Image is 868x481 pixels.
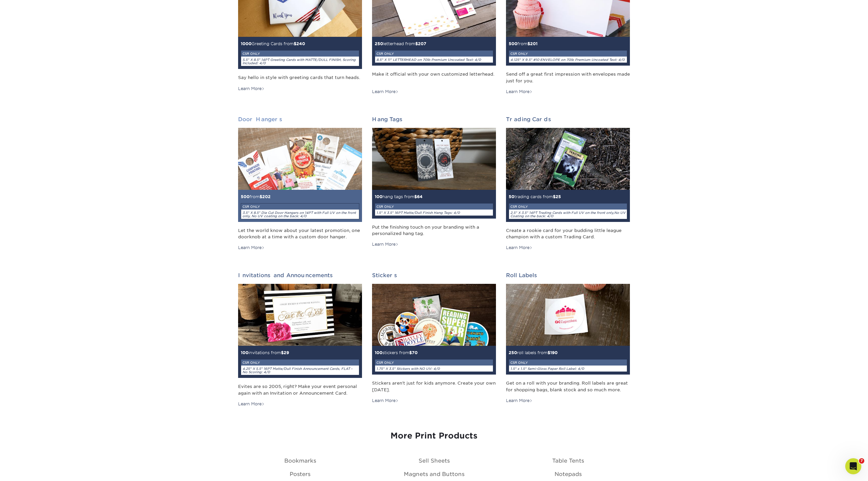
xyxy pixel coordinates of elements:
span: 100 [375,350,382,355]
i: 1.75" X 3.5" Stickers with NO UV: 4/0 [376,367,440,371]
h2: Door Hangers [238,116,362,123]
div: Learn More [506,89,532,95]
h2: Stickers [372,272,496,278]
i: 4.25" X 5.5" 16PT Matte/Dull Finish Announcement Cards, FLAT - No Scoring: 4/0 [242,367,352,374]
span: 201 [530,41,537,46]
small: letterhead from [375,41,493,63]
div: Make it official with your own customized letterhead. [372,71,496,84]
small: roll labels from [509,350,627,372]
a: Door Hangers 500from$202CSR ONLY3.5" X 8.5" Die Cut Door Hangers on 14PT with Full UV on the fron... [238,116,362,251]
span: 100 [241,350,248,355]
span: $ [527,41,530,46]
img: Door Hangers [238,128,362,190]
img: Invitations and Announcements [238,284,362,346]
span: 7 [859,458,864,464]
small: CSR ONLY [510,52,528,56]
small: from [509,41,627,63]
h2: Trading Cards [506,116,630,123]
i: 1.5" X 3.5" 16PT Matte/Dull Finish Hang Tags: 4/0 [376,211,460,215]
small: invitations from [241,350,359,375]
h2: Invitations and Announcements [238,272,362,278]
i: 3.5" X 8.5" Die Cut Door Hangers on 14PT with Full UV on the front only, No UV coating on the bac... [242,211,356,218]
div: Learn More [372,241,399,247]
small: Greeting Cards from [241,41,359,66]
iframe: Intercom live chat [845,458,861,474]
span: 100 [375,194,382,199]
i: 1.5" x 1.5" Semi-Gloss Paper Roll Label: 4/0 [510,367,584,371]
span: 207 [418,41,426,46]
i: 4.125" X 9.5" #10 ENVELOPE on 70lb Premium Uncoated Text: 4/0 [510,58,625,62]
div: Evites are so 2005, right? Make your event personal again with an Invitation or Announcement Card. [238,383,362,396]
span: $ [415,41,418,46]
span: $ [294,41,296,46]
a: Hang Tags 100hang tags from$64CSR ONLY1.5" X 3.5" 16PT Matte/Dull Finish Hang Tags: 4/0 Put the f... [372,116,496,248]
small: from [241,194,359,219]
span: 500 [241,194,249,199]
div: Learn More [506,245,532,251]
a: Posters [290,471,310,477]
div: Put the finishing touch on your branding with a personalized hang tag. [372,224,496,237]
a: Table Tents [552,458,584,464]
span: 29 [284,350,289,355]
small: hang tags from [375,194,493,216]
h3: More Print Products [238,431,630,441]
img: Hang Tags [372,128,496,190]
div: Send off a great first impression with envelopes made just for you. [506,71,630,84]
small: CSR ONLY [376,361,394,365]
span: 250 [375,41,383,46]
img: Trading Cards [506,128,630,190]
i: 5.5" X 8.5" 14PT Greeting Cards with MATTE/DULL FINISH, Scoring Included: 4/0 [242,58,356,65]
small: trading cards from [509,194,627,219]
small: CSR ONLY [510,205,528,209]
img: Stickers [372,284,496,346]
div: Create a rookie card for your budding little league champion with a custom Trading Card. [506,227,630,240]
div: Stickers aren't just for kids anymore. Create your own [DATE]. [372,380,496,393]
span: 1000 [241,41,251,46]
span: 190 [550,350,558,355]
a: Magnets and Buttons [404,471,464,477]
a: Trading Cards 50trading cards from$25CSR ONLY2.5" X 3.5" 14PT Trading Cards with Full UV on the f... [506,116,630,251]
div: Learn More [506,398,532,404]
a: Stickers 100stickers from$70CSR ONLY1.75" X 3.5" Stickers with NO UV: 4/0 Stickers aren't just fo... [372,272,496,404]
span: 240 [296,41,305,46]
small: CSR ONLY [376,205,394,209]
small: CSR ONLY [510,361,528,365]
span: 70 [412,350,418,355]
h2: Hang Tags [372,116,496,123]
div: Learn More [238,401,265,407]
span: 64 [417,194,423,199]
a: Sell Sheets [419,458,450,464]
i: 2.5" X 3.5" 14PT Trading Cards with Full UV on the front only,No UV Coating on the back: 4/0 [510,211,626,218]
div: Learn More [372,89,399,95]
span: $ [553,194,556,199]
span: $ [260,194,262,199]
span: 500 [509,41,517,46]
span: $ [409,350,412,355]
h2: Roll Labels [506,272,630,278]
span: $ [548,350,550,355]
span: 250 [509,350,517,355]
span: $ [414,194,417,199]
a: Notepads [555,471,582,477]
img: Roll Labels [506,284,630,346]
small: stickers from [375,350,493,372]
span: 50 [509,194,514,199]
i: 8.5" X 11" LETTERHEAD on 70lb Premium Uncoated Text: 4/0 [376,58,481,62]
span: $ [281,350,284,355]
small: CSR ONLY [242,361,260,365]
span: 25 [556,194,561,199]
div: Learn More [372,398,399,404]
div: Let the world know about your latest promotion, one doorknob at a time with a custom door hanger. [238,227,362,240]
div: Learn More [238,245,265,251]
a: Invitations and Announcements 100invitations from$29CSR ONLY4.25" X 5.5" 16PT Matte/Dull Finish A... [238,272,362,407]
div: Get on a roll with your branding. Roll labels are great for shopping bags, blank stock and so muc... [506,380,630,393]
small: CSR ONLY [242,52,260,56]
a: Bookmarks [284,458,316,464]
a: Roll Labels 250roll labels from$190CSR ONLY1.5" x 1.5" Semi-Gloss Paper Roll Label: 4/0 Get on a ... [506,272,630,404]
small: CSR ONLY [242,205,260,209]
div: Say hello in style with greeting cards that turn heads. [238,74,362,81]
small: CSR ONLY [376,52,394,56]
div: Learn More [238,86,265,92]
span: 202 [262,194,271,199]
